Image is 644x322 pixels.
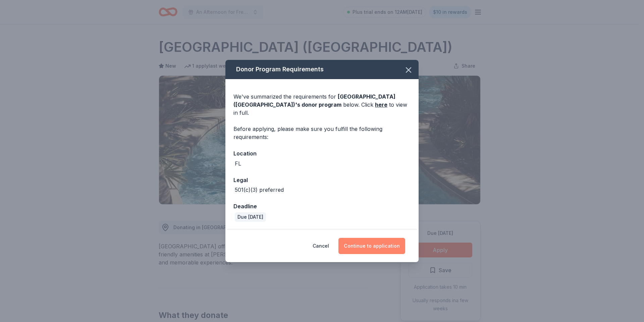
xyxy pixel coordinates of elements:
[233,176,411,184] div: Legal
[233,202,411,211] div: Deadline
[313,238,329,254] button: Cancel
[233,125,411,141] div: Before applying, please make sure you fulfill the following requirements:
[235,186,284,194] div: 501(c)(3) preferred
[235,212,266,222] div: Due [DATE]
[235,159,241,168] div: FL
[338,238,405,254] button: Continue to application
[375,101,387,109] a: here
[225,60,419,79] div: Donor Program Requirements
[233,93,411,117] div: We've summarized the requirements for below. Click to view in full.
[233,149,411,158] div: Location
